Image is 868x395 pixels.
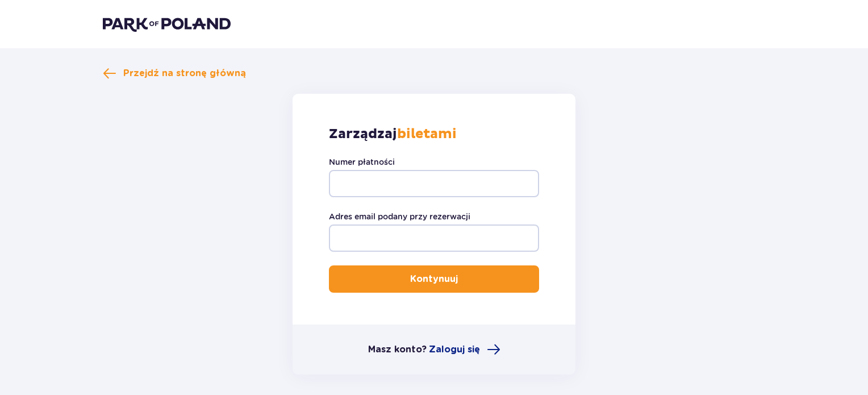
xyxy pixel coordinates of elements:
p: Zarządzaj [329,126,457,143]
a: Przejdź na stronę główną [103,66,246,80]
button: Kontynuuj [329,265,539,293]
p: Masz konto? [368,343,427,356]
span: Zaloguj się [429,343,480,356]
label: Numer płatności [329,156,395,168]
img: Park of Poland logo [103,16,231,32]
span: Przejdź na stronę główną [123,67,246,80]
a: Zaloguj się [429,343,500,356]
strong: biletami [397,126,457,143]
label: Adres email podany przy rezerwacji [329,211,470,222]
p: Kontynuuj [410,273,458,285]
